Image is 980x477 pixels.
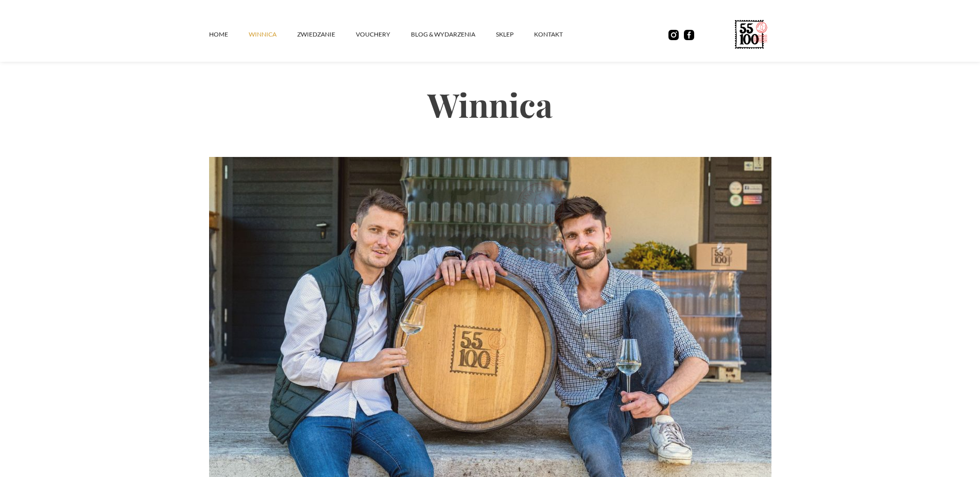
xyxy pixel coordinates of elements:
[249,19,297,50] a: winnica
[297,19,356,50] a: ZWIEDZANIE
[534,19,583,50] a: kontakt
[209,19,249,50] a: Home
[411,19,496,50] a: Blog & Wydarzenia
[496,19,534,50] a: SKLEP
[356,19,411,50] a: vouchery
